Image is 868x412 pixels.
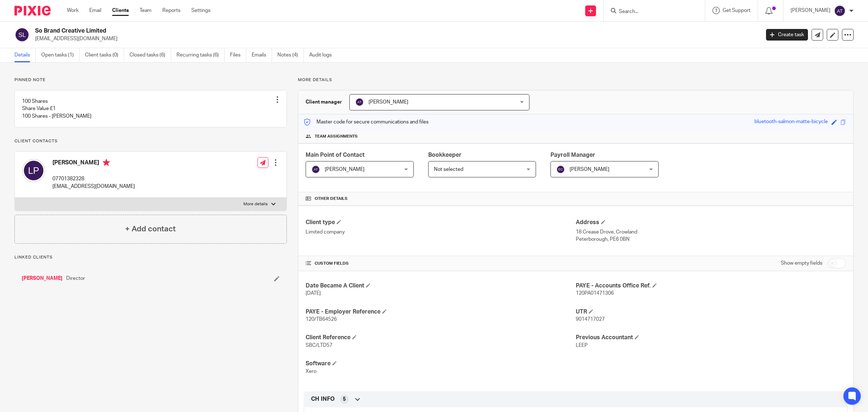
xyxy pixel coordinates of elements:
[277,48,304,62] a: Notes (4)
[22,159,45,182] img: svg%3E
[576,228,846,236] p: 18 Crease Drove, Crowland
[298,77,854,83] p: More details
[41,48,80,62] a: Open tasks (1)
[576,343,588,348] span: LEEP
[309,48,337,62] a: Audit logs
[723,8,750,13] span: Get Support
[243,201,268,207] p: More details
[162,7,180,14] a: Reports
[576,236,846,243] p: Peterborough, PE6 0BN
[89,7,101,14] a: Email
[306,308,576,316] h4: PAYE - Employer Reference
[306,360,576,367] h4: Software
[129,48,171,62] a: Closed tasks (6)
[306,334,576,341] h4: Client Reference
[550,152,595,158] span: Payroll Manager
[306,317,337,322] span: 120/TB64526
[304,118,429,126] p: Master code for secure communications and files
[576,282,846,290] h4: PAYE - Accounts Office Ref.
[576,291,614,296] span: 120PA01471306
[570,167,609,172] span: [PERSON_NAME]
[325,167,365,172] span: [PERSON_NAME]
[576,219,846,226] h4: Address
[306,228,576,236] p: Limited company
[176,48,225,62] a: Recurring tasks (6)
[556,165,565,174] img: svg%3E
[306,152,365,158] span: Main Point of Contact
[311,395,335,403] span: CH INFO
[781,260,822,267] label: Show empty fields
[22,275,63,282] a: [PERSON_NAME]
[369,100,408,105] span: [PERSON_NAME]
[52,175,135,182] p: 07701382328
[576,334,846,341] h4: Previous Accountant
[191,7,210,14] a: Settings
[343,396,346,403] span: 5
[315,196,348,202] span: Other details
[306,282,576,290] h4: Date Became A Client
[306,219,576,226] h4: Client type
[315,134,358,139] span: Team assignments
[576,308,846,316] h4: UTR
[14,27,30,42] img: svg%3E
[252,48,272,62] a: Emails
[14,48,36,62] a: Details
[754,118,828,126] div: bluetooth-salmon-matte-bicycle
[14,6,51,16] img: Pixie
[306,291,321,296] span: [DATE]
[52,159,135,168] h4: [PERSON_NAME]
[35,27,611,35] h2: So Brand Creative Limited
[85,48,124,62] a: Client tasks (0)
[306,343,332,348] span: SBC/LTD57
[834,5,846,17] img: svg%3E
[14,77,287,83] p: Pinned note
[355,98,364,106] img: svg%3E
[230,48,246,62] a: Files
[67,7,78,14] a: Work
[306,369,316,374] span: Xero
[306,261,576,266] h4: CUSTOM FIELDS
[112,7,129,14] a: Clients
[766,29,808,41] a: Create task
[576,317,605,322] span: 9014717027
[103,159,110,166] i: Primary
[306,98,342,106] h3: Client manager
[791,7,830,14] p: [PERSON_NAME]
[125,223,176,235] h4: + Add contact
[140,7,152,14] a: Team
[14,138,287,144] p: Client contacts
[428,152,461,158] span: Bookkeeper
[66,275,85,282] span: Director
[311,165,320,174] img: svg%3E
[35,35,755,42] p: [EMAIL_ADDRESS][DOMAIN_NAME]
[14,255,287,260] p: Linked clients
[618,9,683,15] input: Search
[434,167,463,172] span: Not selected
[52,183,135,190] p: [EMAIL_ADDRESS][DOMAIN_NAME]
